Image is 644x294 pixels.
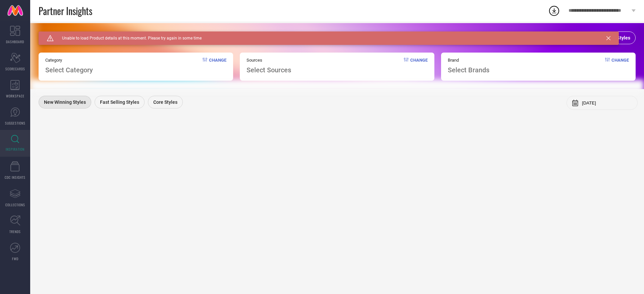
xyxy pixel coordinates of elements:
span: SUGGESTIONS [5,121,25,126]
span: Select Category [45,66,93,74]
span: New Winning Styles [44,99,86,105]
span: Category [45,58,93,63]
span: Select Sources [247,66,291,74]
span: Core Styles [153,99,177,105]
span: COLLECTIONS [5,202,25,207]
span: CDC INSIGHTS [5,175,25,180]
div: Open download list [548,5,560,17]
span: Fast Selling Styles [100,99,139,105]
span: Change [611,58,629,74]
span: FWD [12,256,18,261]
span: Sources [247,58,291,63]
span: Partner Insights [39,4,92,18]
span: TRENDS [9,229,21,234]
span: Change [209,58,226,74]
span: DASHBOARD [6,39,24,44]
span: Brand [448,58,489,63]
span: INSPIRATION [6,147,24,152]
span: Change [410,58,428,74]
span: Select Brands [448,66,489,74]
input: Select month [582,100,632,105]
span: WORKSPACE [6,93,24,98]
span: SCORECARDS [5,66,25,71]
span: Unable to load Product details at this moment. Please try again in some time [54,36,202,41]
